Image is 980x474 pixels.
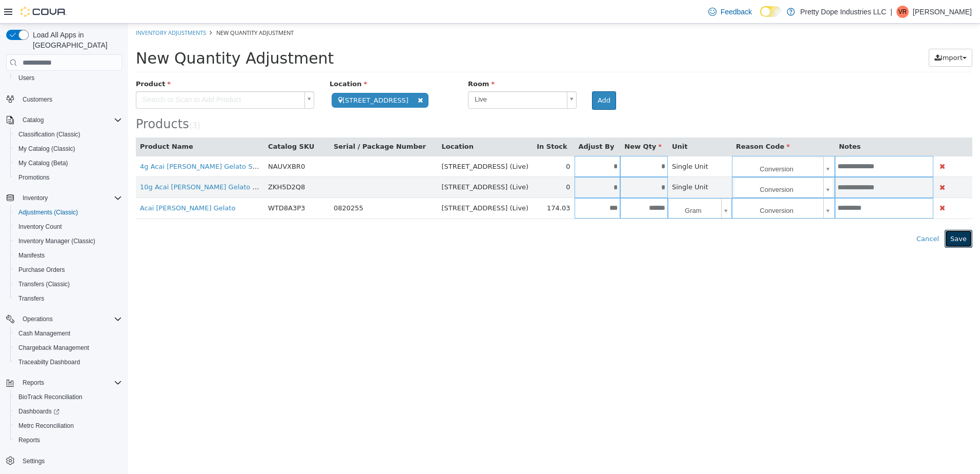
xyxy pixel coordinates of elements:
[404,132,446,153] td: 0
[783,206,816,225] button: Cancel
[18,159,68,167] span: My Catalog (Beta)
[136,153,201,174] td: ZKH5D2Q8
[18,251,45,260] span: Manifests
[14,405,122,418] span: Dashboards
[8,56,43,64] span: Product
[10,326,126,341] button: Cash Management
[544,160,580,167] span: Single Unit
[451,118,488,128] button: Adjust By
[21,7,67,17] img: Cova
[14,171,122,184] span: Promotions
[18,266,65,274] span: Purchase Orders
[14,278,74,290] a: Transfers (Classic)
[14,342,93,354] a: Chargeback Management
[2,376,126,390] button: Reports
[801,25,844,44] button: Import
[14,72,38,84] a: Users
[8,68,186,85] a: Search or Scan to Add Product
[606,175,691,195] span: Conversion
[18,173,50,182] span: Promotions
[14,420,78,432] a: Metrc Reconciliation
[18,130,80,139] span: Classification (Classic)
[809,137,819,149] button: Delete Product
[14,327,122,340] span: Cash Management
[541,175,602,194] a: Gram
[18,422,74,430] span: Metrc Reconciliation
[18,377,122,389] span: Reports
[18,455,122,467] span: Settings
[10,142,126,156] button: My Catalog (Classic)
[2,453,126,468] button: Settings
[10,291,126,306] button: Transfers
[29,30,122,50] span: Load All Apps in [GEOGRAPHIC_DATA]
[203,69,300,84] span: [STREET_ADDRESS]
[14,356,122,368] span: Traceabilty Dashboard
[721,7,752,17] span: Feedback
[61,97,72,107] small: ( )
[14,157,122,169] span: My Catalog (Beta)
[10,71,126,85] button: Users
[12,118,67,128] button: Product Name
[711,118,734,128] button: Notes
[23,194,48,202] span: Inventory
[913,6,972,18] p: [PERSON_NAME]
[136,174,201,195] td: WTD8A3P3
[18,114,48,126] button: Catalog
[14,264,122,276] span: Purchase Orders
[541,175,589,195] span: Gram
[10,220,126,234] button: Inventory Count
[14,356,84,368] a: Traceabilty Dashboard
[12,139,140,147] a: 4g Acai [PERSON_NAME] Gelato Shake
[816,206,844,225] button: Save
[64,97,69,107] span: 3
[88,5,166,13] span: New Quantity Adjustment
[10,156,126,170] button: My Catalog (Beta)
[496,119,534,127] span: New Qty
[2,191,126,205] button: Inventory
[10,248,126,263] button: Manifests
[136,132,201,153] td: NAUVXBR0
[809,158,819,170] button: Delete Product
[18,192,122,204] span: Inventory
[18,114,122,126] span: Catalog
[14,221,66,233] a: Inventory Count
[14,128,85,141] a: Classification (Classic)
[18,192,52,204] button: Inventory
[18,145,75,153] span: My Catalog (Classic)
[18,393,83,401] span: BioTrack Reconciliation
[23,379,44,387] span: Reports
[14,278,122,290] span: Transfers (Classic)
[23,95,52,104] span: Customers
[18,377,48,389] button: Reports
[18,407,59,416] span: Dashboards
[10,234,126,248] button: Inventory Manager (Classic)
[18,455,49,467] a: Settings
[10,419,126,433] button: Metrc Reconciliation
[14,420,122,432] span: Metrc Reconciliation
[23,315,53,323] span: Operations
[14,264,69,276] a: Purchase Orders
[10,390,126,404] button: BioTrack Reconciliation
[14,292,122,305] span: Transfers
[8,5,78,13] a: Inventory Adjustments
[14,171,54,184] a: Promotions
[18,358,80,366] span: Traceabilty Dashboard
[140,118,188,128] button: Catalog SKU
[14,391,87,403] a: BioTrack Reconciliation
[18,344,89,352] span: Chargeback Management
[201,56,239,64] span: Location
[14,221,122,233] span: Inventory Count
[313,181,400,188] span: [STREET_ADDRESS] (Live)
[10,170,126,185] button: Promotions
[23,116,44,124] span: Catalog
[2,312,126,326] button: Operations
[12,160,145,167] a: 10g Acai [PERSON_NAME] Gelato Shake
[18,223,62,231] span: Inventory Count
[18,436,40,444] span: Reports
[544,139,580,147] span: Single Unit
[18,313,122,325] span: Operations
[464,68,488,86] button: Add
[206,118,300,128] button: Serial / Package Number
[896,6,909,18] div: Victoria Richardson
